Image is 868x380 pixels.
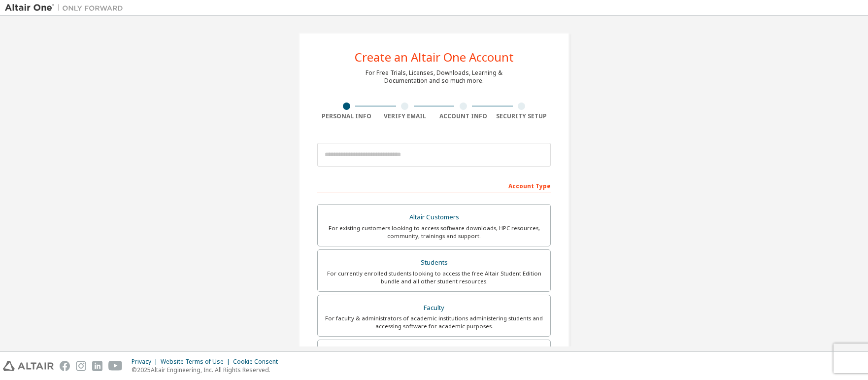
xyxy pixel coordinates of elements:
[324,270,544,285] div: For currently enrolled students looking to access the free Altair Student Edition bundle and all ...
[233,358,284,366] div: Cookie Consent
[5,3,128,13] img: Altair One
[3,361,54,371] img: altair_logo.svg
[324,224,544,240] div: For existing customers looking to access software downloads, HPC resources, community, trainings ...
[434,112,493,120] div: Account Info
[317,112,376,120] div: Personal Info
[324,346,544,360] div: Everyone else
[60,361,70,371] img: facebook.svg
[324,210,544,224] div: Altair Customers
[355,51,514,63] div: Create an Altair One Account
[108,361,123,371] img: youtube.svg
[132,366,284,374] p: © 2025 Altair Engineering, Inc. All Rights Reserved.
[376,112,434,120] div: Verify Email
[366,69,502,85] div: For Free Trials, Licenses, Downloads, Learning & Documentation and so much more.
[92,361,102,371] img: linkedin.svg
[324,301,544,315] div: Faculty
[317,177,551,193] div: Account Type
[161,358,233,366] div: Website Terms of Use
[324,314,544,330] div: For faculty & administrators of academic institutions administering students and accessing softwa...
[132,358,161,366] div: Privacy
[76,361,86,371] img: instagram.svg
[324,256,544,270] div: Students
[493,112,551,120] div: Security Setup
